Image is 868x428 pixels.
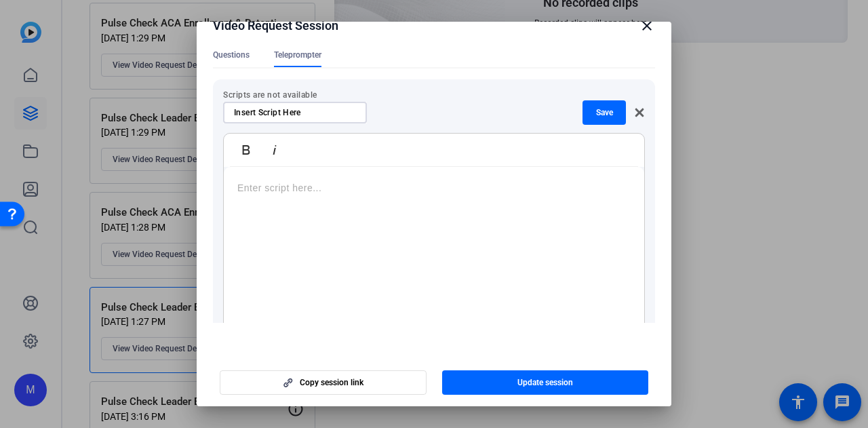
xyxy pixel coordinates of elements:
button: Save [583,100,626,125]
p: Scripts are not available [223,90,645,100]
button: Bold (Ctrl+B) [233,136,259,163]
button: Copy session link [220,370,427,395]
span: Update session [517,377,573,388]
span: Save [596,107,613,118]
div: Video Request Session [213,18,655,34]
mat-icon: close [639,18,655,34]
button: Update session [442,370,649,395]
span: Copy session link [300,377,363,388]
span: Teleprompter [274,50,321,60]
span: Questions [213,50,250,60]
